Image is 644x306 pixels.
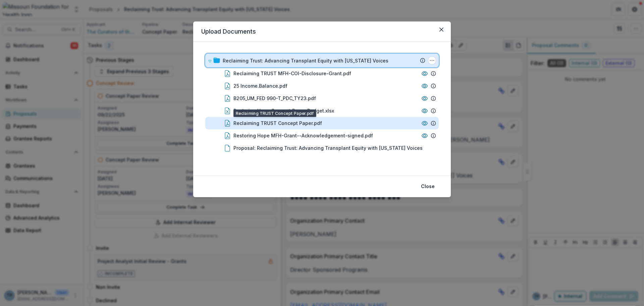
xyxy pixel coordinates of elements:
div: Reclaiming TRUST Concept Paper.pdf [205,117,439,129]
div: Reclaiming TRUST Concept Paper.pdf [233,120,322,127]
div: Reclaiming Trust: Advancing Transplant Equity with [US_STATE] VoicesReclaiming Trust: Advancing T... [205,54,439,67]
div: Reclaiming TRUST MFH-COI-Disclosure-Grant.pdf [233,70,351,77]
div: B205_UM_FED 990-T_PDC_TY23.pdf [205,92,439,104]
div: 25 Income.Balance.pdf [233,82,287,89]
div: 25 Income.Balance.pdf [205,80,439,92]
div: Restoring Hope MFH-Grant--Acknowledgement-signed.pdf [205,129,439,142]
div: Reclaiming Trust: Advancing Transplant Equity with [US_STATE] Voices [223,57,388,64]
div: Restoring Hope MFH-Grant--Acknowledgement-signed.pdf [233,132,373,139]
button: Close [436,24,447,35]
button: Reclaiming Trust: Advancing Transplant Equity with Missouri Voices Options [428,56,436,64]
div: Restoring Hope Concept Paper Budget.xlsx [233,107,334,114]
div: Reclaiming TRUST MFH-COI-Disclosure-Grant.pdf [205,67,439,80]
button: Close [417,181,439,192]
div: B205_UM_FED 990-T_PDC_TY23.pdf [233,95,316,102]
div: Proposal: Reclaiming Trust: Advancing Transplant Equity with [US_STATE] Voices [233,144,423,151]
div: Reclaiming Trust: Advancing Transplant Equity with [US_STATE] VoicesReclaiming Trust: Advancing T... [205,54,439,154]
div: Restoring Hope Concept Paper Budget.xlsx [205,104,439,117]
div: Proposal: Reclaiming Trust: Advancing Transplant Equity with [US_STATE] Voices [205,142,439,154]
header: Upload Documents [193,21,451,42]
